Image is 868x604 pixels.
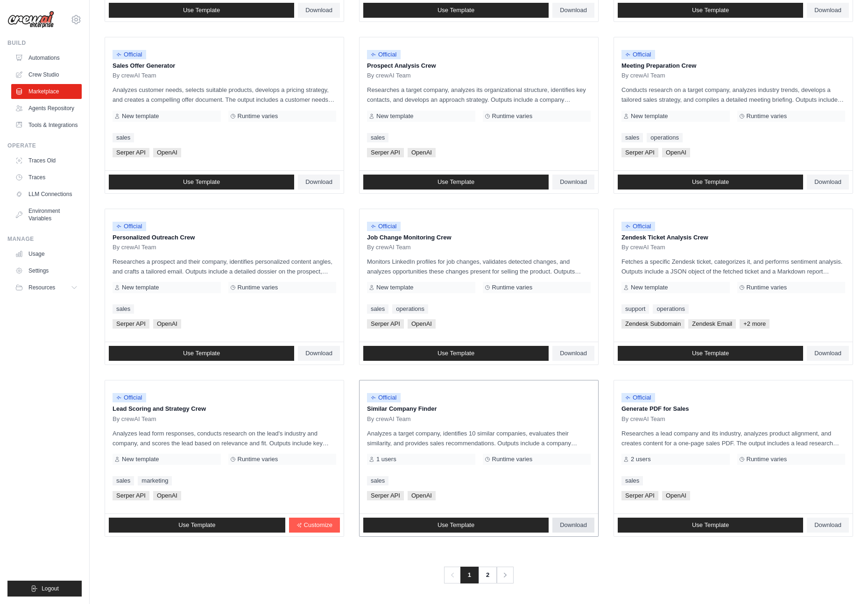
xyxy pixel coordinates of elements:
[814,350,841,357] span: Download
[552,3,594,18] a: Download
[183,7,220,14] span: Use Template
[692,350,729,357] span: Use Template
[438,7,474,14] span: Use Template
[113,393,146,402] span: Official
[11,187,82,202] a: LLM Connections
[618,346,803,361] a: Use Template
[376,456,396,463] span: 1 users
[305,350,332,357] span: Download
[740,319,769,329] span: +2 more
[688,319,736,329] span: Zendesk Email
[492,456,533,463] span: Runtime varies
[618,175,803,190] a: Use Template
[122,456,159,463] span: New template
[153,491,181,500] span: OpenAI
[444,567,514,583] nav: Pagination
[621,404,845,414] p: Generate PDF for Sales
[621,50,655,59] span: Official
[363,175,549,190] a: Use Template
[621,491,658,500] span: Serper API
[367,133,388,142] a: sales
[560,521,587,529] span: Download
[367,428,591,448] p: Analyzes a target company, identifies 10 similar companies, evaluates their similarity, and provi...
[662,148,690,157] span: OpenAI
[438,350,474,357] span: Use Template
[367,148,404,157] span: Serper API
[814,7,841,14] span: Download
[113,85,336,105] p: Analyzes customer needs, selects suitable products, develops a pricing strategy, and creates a co...
[113,428,336,448] p: Analyzes lead form responses, conducts research on the lead's industry and company, and scores th...
[747,112,787,120] span: Runtime varies
[367,404,591,414] p: Similar Company Finder
[298,175,340,190] a: Download
[113,304,134,314] a: sales
[692,7,729,14] span: Use Template
[367,415,411,423] span: By crewAI Team
[408,319,436,329] span: OpenAI
[113,404,336,414] p: Lead Scoring and Strategy Crew
[7,11,54,28] img: Logo
[621,72,665,79] span: By crewAI Team
[621,476,643,485] a: sales
[621,85,845,105] p: Conducts research on a target company, analyzes industry trends, develops a tailored sales strate...
[305,7,332,14] span: Download
[238,284,278,291] span: Runtime varies
[560,350,587,357] span: Download
[138,476,172,485] a: marketing
[367,257,591,276] p: Monitors LinkedIn profiles for job changes, validates detected changes, and analyzes opportunitie...
[807,3,849,18] a: Download
[298,3,340,18] a: Download
[653,304,689,314] a: operations
[367,222,401,231] span: Official
[304,521,332,529] span: Customize
[153,319,181,329] span: OpenAI
[560,178,587,186] span: Download
[113,319,149,329] span: Serper API
[621,415,665,423] span: By crewAI Team
[367,50,401,59] span: Official
[692,521,729,529] span: Use Template
[7,235,82,243] div: Manage
[113,476,134,485] a: sales
[113,50,146,59] span: Official
[376,112,413,120] span: New template
[28,284,55,291] span: Resources
[109,3,294,18] a: Use Template
[367,85,591,105] p: Researches a target company, analyzes its organizational structure, identifies key contacts, and ...
[376,284,413,291] span: New template
[621,428,845,448] p: Researches a lead company and its industry, analyzes product alignment, and creates content for a...
[367,393,401,402] span: Official
[478,567,497,583] a: 2
[113,233,336,242] p: Personalized Outreach Crew
[552,346,594,361] a: Download
[621,319,685,329] span: Zendesk Subdomain
[367,72,411,79] span: By crewAI Team
[807,518,849,533] a: Download
[113,61,336,70] p: Sales Offer Generator
[7,39,82,47] div: Build
[109,175,294,190] a: Use Template
[113,257,336,276] p: Researches a prospect and their company, identifies personalized content angles, and crafts a tai...
[113,415,156,423] span: By crewAI Team
[552,518,594,533] a: Download
[113,148,149,157] span: Serper API
[42,585,59,592] span: Logout
[113,72,156,79] span: By crewAI Team
[662,491,690,500] span: OpenAI
[367,61,591,70] p: Prospect Analysis Crew
[631,112,668,120] span: New template
[367,491,404,500] span: Serper API
[298,346,340,361] a: Download
[438,178,474,186] span: Use Template
[122,112,159,120] span: New template
[408,148,436,157] span: OpenAI
[492,112,533,120] span: Runtime varies
[11,101,82,116] a: Agents Repository
[363,518,549,533] a: Use Template
[7,581,82,597] button: Logout
[122,284,159,291] span: New template
[647,133,683,142] a: operations
[113,491,149,500] span: Serper API
[814,178,841,186] span: Download
[631,456,651,463] span: 2 users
